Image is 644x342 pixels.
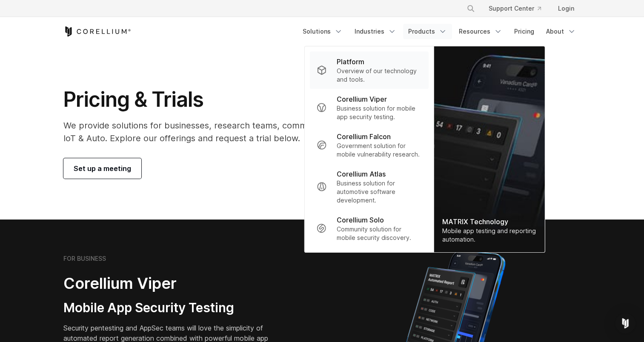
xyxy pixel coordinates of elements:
h3: Mobile App Security Testing [63,300,281,316]
a: Corellium Falcon Government solution for mobile vulnerability research. [309,126,428,164]
p: Corellium Falcon [337,131,391,142]
a: Corellium Atlas Business solution for automotive software development. [309,164,428,210]
h2: Corellium Viper [63,274,281,293]
p: We provide solutions for businesses, research teams, community individuals, and IoT & Auto. Explo... [63,119,403,145]
a: Platform Overview of our technology and tools. [309,51,428,89]
a: Set up a meeting [63,158,141,179]
p: Business solution for mobile app security testing. [337,104,421,121]
img: Matrix_WebNav_1x [434,46,545,252]
p: Platform [337,57,364,67]
a: Products [403,24,452,39]
div: Mobile app testing and reporting automation. [442,227,536,244]
a: Corellium Home [63,26,131,37]
button: Search [463,1,478,16]
a: Industries [349,24,401,39]
h1: Pricing & Trials [63,87,403,112]
span: Set up a meeting [74,163,131,174]
p: Business solution for automotive software development. [337,179,421,205]
p: Community solution for mobile security discovery. [337,225,421,242]
a: Resources [454,24,507,39]
p: Corellium Solo [337,215,384,225]
div: Navigation Menu [298,24,581,39]
h6: FOR BUSINESS [63,255,106,262]
a: Solutions [298,24,348,39]
div: Open Intercom Messenger [615,313,635,333]
p: Corellium Atlas [337,169,386,179]
a: Support Center [482,1,548,16]
a: Pricing [509,24,539,39]
a: Corellium Solo Community solution for mobile security discovery. [309,210,428,247]
div: Navigation Menu [456,1,581,16]
p: Government solution for mobile vulnerability research. [337,142,421,159]
div: MATRIX Technology [442,217,536,227]
a: About [541,24,581,39]
a: MATRIX Technology Mobile app testing and reporting automation. [434,46,545,252]
p: Corellium Viper [337,94,387,104]
p: Overview of our technology and tools. [337,67,421,84]
a: Corellium Viper Business solution for mobile app security testing. [309,89,428,126]
a: Login [551,1,581,16]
